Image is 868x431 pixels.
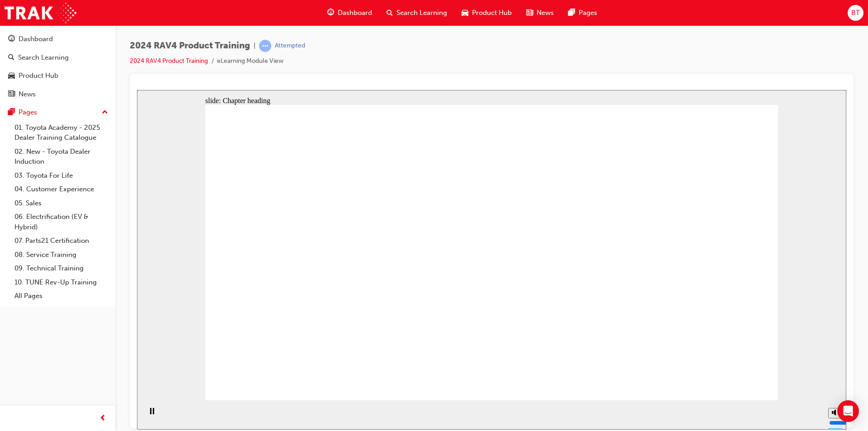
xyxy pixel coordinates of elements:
a: 08. Service Training [11,248,112,262]
a: All Pages [11,289,112,303]
a: 05. Sales [11,196,112,210]
a: 01. Toyota Academy - 2025 Dealer Training Catalogue [11,121,112,145]
a: Search Learning [4,49,112,66]
a: 09. Technical Training [11,261,112,275]
span: guage-icon [327,7,334,19]
div: Search Learning [18,52,69,63]
span: search-icon [8,54,14,62]
button: BT [848,5,863,21]
span: prev-icon [99,413,106,424]
span: news-icon [526,7,533,19]
span: Dashboard [338,8,372,18]
a: Dashboard [4,31,112,47]
a: Product Hub [4,67,112,84]
a: news-iconNews [519,4,561,22]
span: 2024 RAV4 Product Training [130,41,250,51]
span: pages-icon [568,7,575,19]
a: 06. Electrification (EV & Hybrid) [11,210,112,234]
button: Pages [4,104,112,121]
a: search-iconSearch Learning [379,4,454,22]
span: Product Hub [472,8,512,18]
div: misc controls [687,310,705,340]
span: BT [851,8,860,18]
div: News [19,89,36,99]
a: 03. Toyota For Life [11,169,112,183]
a: 04. Customer Experience [11,182,112,196]
div: Attempted [275,42,305,50]
a: News [4,86,112,103]
button: DashboardSearch LearningProduct HubNews [4,29,112,104]
span: Pages [579,8,597,18]
div: Product Hub [19,71,58,81]
button: Mute (Ctrl+Alt+M) [691,318,706,328]
a: pages-iconPages [561,4,604,22]
span: | [254,41,255,51]
a: 2024 RAV4 Product Training [130,57,208,65]
span: news-icon [8,90,15,99]
span: News [537,8,554,18]
input: volume [692,329,750,336]
div: Pages [19,107,37,118]
img: Trak [5,3,76,23]
a: car-iconProduct Hub [454,4,519,22]
span: Search Learning [396,8,447,18]
span: pages-icon [8,109,15,117]
span: search-icon [387,7,393,19]
button: Pause (Ctrl+Alt+P) [5,317,20,333]
div: Open Intercom Messenger [837,400,859,422]
span: up-icon [102,107,108,118]
a: 10. TUNE Rev-Up Training [11,275,112,289]
span: car-icon [8,72,15,80]
span: learningRecordVerb_ATTEMPT-icon [259,40,271,52]
a: guage-iconDashboard [320,4,379,22]
a: 02. New - Toyota Dealer Induction [11,145,112,169]
a: 07. Parts21 Certification [11,234,112,248]
div: Dashboard [19,34,53,44]
span: guage-icon [8,35,15,43]
div: playback controls [5,310,20,340]
span: car-icon [462,7,468,19]
li: eLearning Module View [217,56,283,66]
